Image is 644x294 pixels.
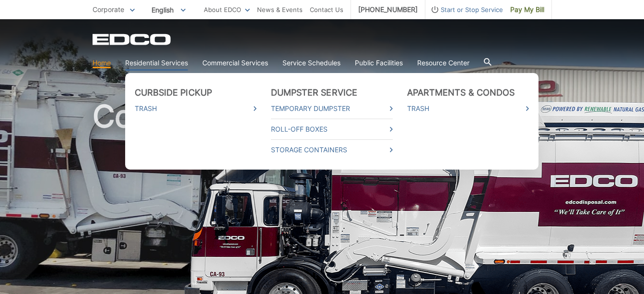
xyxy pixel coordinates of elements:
[257,4,303,15] a: News & Events
[93,58,111,68] a: Home
[125,58,188,68] a: Residential Services
[407,103,529,114] a: Trash
[407,87,515,98] a: Apartments & Condos
[310,4,343,15] a: Contact Us
[355,58,403,68] a: Public Facilities
[271,145,393,155] a: Storage Containers
[204,4,250,15] a: About EDCO
[271,87,358,98] a: Dumpster Service
[93,5,124,13] span: Corporate
[271,124,393,135] a: Roll-Off Boxes
[417,58,469,68] a: Resource Center
[271,103,393,114] a: Temporary Dumpster
[135,87,212,98] a: Curbside Pickup
[282,58,340,68] a: Service Schedules
[202,58,268,68] a: Commercial Services
[135,103,257,114] a: Trash
[144,2,193,18] span: English
[510,4,544,15] span: Pay My Bill
[93,34,172,45] a: EDCD logo. Return to the homepage.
